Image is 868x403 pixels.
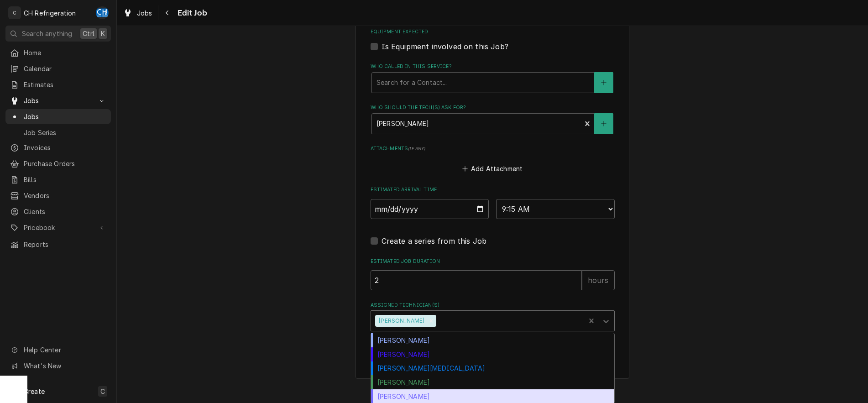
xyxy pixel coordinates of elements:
[24,96,93,105] span: Jobs
[375,315,426,327] div: [PERSON_NAME]
[24,143,106,152] span: Invoices
[24,48,106,58] span: Home
[5,342,111,357] a: Go to Help Center
[601,120,607,127] svg: Create New Contact
[175,7,207,19] span: Edit Job
[8,6,21,19] div: C
[371,145,615,152] label: Attachments
[5,125,111,140] a: Job Series
[24,223,93,232] span: Pricebook
[371,302,615,309] label: Assigned Technician(s)
[5,93,111,108] a: Go to Jobs
[426,315,436,327] div: Remove Fred Gonzalez
[5,140,111,155] a: Invoices
[24,80,106,89] span: Estimates
[371,199,489,219] input: Date
[24,361,105,371] span: What's New
[5,188,111,203] a: Vendors
[382,236,487,246] label: Create a series from this Job
[371,333,614,347] div: [PERSON_NAME]
[160,5,175,20] button: Navigate back
[371,258,615,290] div: Estimated Job Duration
[96,6,109,19] div: CH
[371,145,615,175] div: Attachments
[460,162,524,175] button: Add Attachment
[5,204,111,219] a: Clients
[100,387,105,396] span: C
[601,79,607,86] svg: Create New Contact
[371,375,614,389] div: [PERSON_NAME]
[24,128,106,137] span: Job Series
[24,112,106,121] span: Jobs
[5,172,111,187] a: Bills
[371,63,615,93] div: Who called in this service?
[371,186,615,219] div: Estimated Arrival Time
[5,45,111,60] a: Home
[83,29,94,38] span: Ctrl
[24,240,106,249] span: Reports
[22,29,72,38] span: Search anything
[24,387,45,395] span: Create
[371,186,615,194] label: Estimated Arrival Time
[101,29,105,38] span: K
[371,361,614,376] div: [PERSON_NAME][MEDICAL_DATA]
[594,113,613,134] button: Create New Contact
[371,347,614,361] div: [PERSON_NAME]
[5,61,111,76] a: Calendar
[5,237,111,252] a: Reports
[24,207,106,216] span: Clients
[24,191,106,200] span: Vendors
[24,159,106,168] span: Purchase Orders
[5,109,111,124] a: Jobs
[120,5,156,21] a: Jobs
[371,302,615,331] div: Assigned Technician(s)
[24,345,105,355] span: Help Center
[96,6,109,19] div: Chris Hiraga's Avatar
[24,64,106,73] span: Calendar
[371,104,615,111] label: Who should the tech(s) ask for?
[5,220,111,235] a: Go to Pricebook
[5,77,111,92] a: Estimates
[371,28,615,36] label: Equipment Expected
[5,156,111,171] a: Purchase Orders
[594,72,613,93] button: Create New Contact
[24,8,76,18] div: CH Refrigeration
[382,41,508,52] label: Is Equipment involved on this Job?
[408,146,425,151] span: ( if any )
[371,63,615,70] label: Who called in this service?
[582,270,615,290] div: hours
[371,28,615,52] div: Equipment Expected
[5,358,111,373] a: Go to What's New
[371,104,615,134] div: Who should the tech(s) ask for?
[24,175,106,184] span: Bills
[496,199,615,219] select: Time Select
[371,258,615,265] label: Estimated Job Duration
[5,26,111,42] button: Search anythingCtrlK
[137,8,152,18] span: Jobs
